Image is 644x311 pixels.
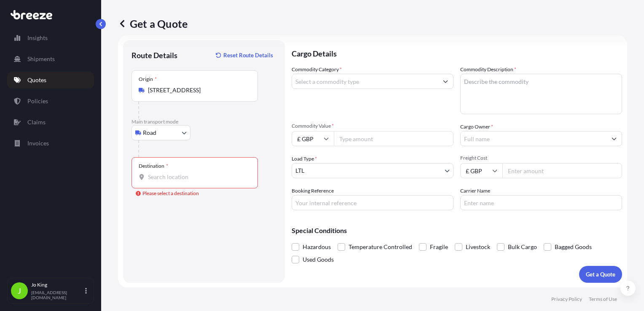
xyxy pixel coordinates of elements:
p: Route Details [131,50,177,60]
input: Enter name [460,195,622,210]
p: Jo King [31,282,83,288]
button: Reset Route Details [212,48,276,62]
p: Quotes [27,76,46,84]
a: Policies [7,93,94,110]
span: Fragile [430,241,448,253]
button: Get a Quote [579,266,622,283]
label: Commodity Category [292,65,342,74]
p: Special Conditions [292,227,622,234]
label: Carrier Name [460,187,490,195]
p: [EMAIL_ADDRESS][DOMAIN_NAME] [31,290,83,300]
a: Terms of Use [589,296,617,303]
p: Policies [27,97,48,105]
p: Shipments [27,55,55,63]
input: Enter amount [502,163,622,178]
input: Select a commodity type [292,74,438,89]
a: Claims [7,114,94,131]
span: Road [143,129,156,137]
p: Main transport mode [131,118,276,125]
p: Cargo Details [292,40,622,65]
span: Hazardous [303,241,331,253]
p: Insights [27,34,48,42]
input: Your internal reference [292,195,453,210]
label: Booking Reference [292,187,334,195]
span: Freight Cost [460,155,622,161]
input: Full name [461,131,606,146]
button: Select transport [131,125,191,140]
p: Reset Route Details [223,51,273,59]
div: Please select a destination [136,189,199,198]
span: Used Goods [303,253,334,266]
button: LTL [292,163,453,178]
label: Cargo Owner [460,123,493,131]
span: LTL [295,166,304,175]
label: Commodity Description [460,65,516,74]
input: Origin [148,86,247,94]
input: Destination [148,173,247,181]
span: J [18,287,21,295]
input: Type amount [334,131,453,146]
span: Bagged Goods [555,241,592,253]
p: Claims [27,118,46,126]
a: Invoices [7,135,94,152]
span: Temperature Controlled [349,241,412,253]
p: Invoices [27,139,49,147]
button: Show suggestions [438,74,453,89]
span: Livestock [466,241,490,253]
a: Insights [7,29,94,46]
span: Load Type [292,155,317,163]
a: Quotes [7,72,94,88]
div: Destination [139,163,168,169]
a: Privacy Policy [551,296,582,303]
p: Get a Quote [118,17,188,30]
span: Bulk Cargo [508,241,537,253]
a: Shipments [7,51,94,67]
span: Commodity Value [292,123,453,129]
p: Get a Quote [586,270,615,279]
button: Show suggestions [606,131,622,146]
div: Origin [139,76,157,83]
